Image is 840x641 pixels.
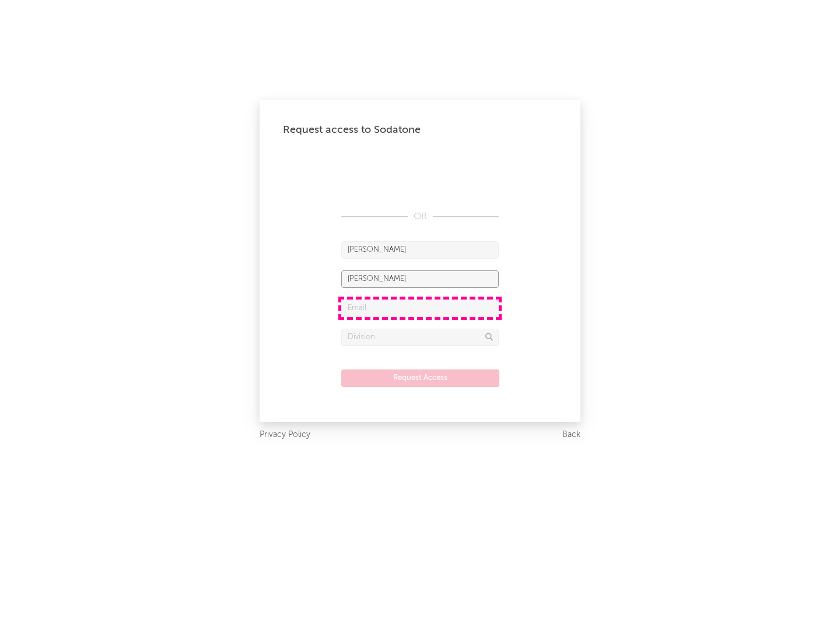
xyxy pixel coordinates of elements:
[341,369,499,387] button: Request Access
[260,428,310,442] a: Privacy Policy
[341,270,499,288] input: Last Name
[341,241,499,259] input: First Name
[341,210,499,224] div: OR
[341,329,499,346] input: Division
[341,300,499,317] input: Email
[283,123,557,137] div: Request access to Sodatone
[562,428,580,442] a: Back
